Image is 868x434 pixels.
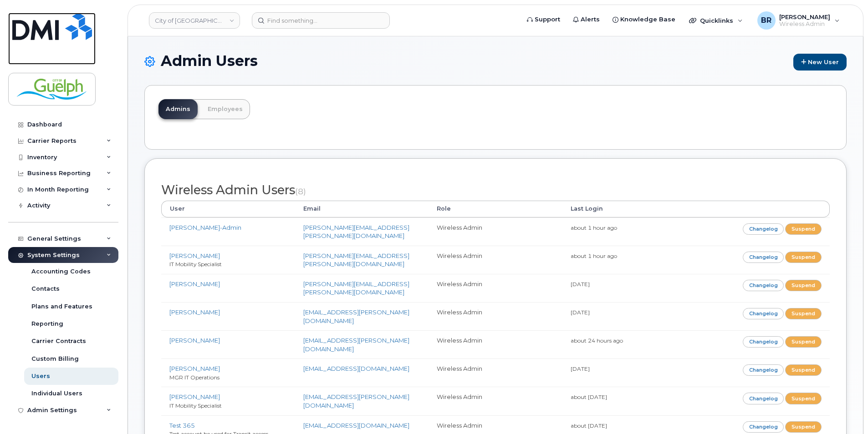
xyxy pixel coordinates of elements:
[785,336,822,348] a: Suspend
[571,365,590,372] small: [DATE]
[161,183,830,197] h2: Wireless Admin Users
[785,252,822,263] a: Suspend
[743,421,784,433] a: Changelog
[743,223,784,235] a: Changelog
[144,53,847,71] h1: Admin Users
[429,358,562,387] td: Wireless Admin
[303,308,409,324] a: [EMAIL_ADDRESS][PERSON_NAME][DOMAIN_NAME]
[295,201,429,217] th: Email
[743,336,784,348] a: Changelog
[158,99,198,119] a: Admins
[571,252,617,259] small: about 1 hour ago
[793,54,847,71] a: New User
[429,274,562,302] td: Wireless Admin
[169,365,220,372] a: [PERSON_NAME]
[169,374,220,381] small: MGR IT Operations
[303,365,409,372] a: [EMAIL_ADDRESS][DOMAIN_NAME]
[303,422,409,429] a: [EMAIL_ADDRESS][DOMAIN_NAME]
[161,201,295,217] th: User
[429,246,562,274] td: Wireless Admin
[571,309,590,316] small: [DATE]
[571,422,607,429] small: about [DATE]
[785,364,822,376] a: Suspend
[200,99,250,119] a: Employees
[429,302,562,330] td: Wireless Admin
[785,393,822,404] a: Suspend
[429,387,562,415] td: Wireless Admin
[785,223,822,235] a: Suspend
[295,187,306,196] small: (8)
[169,224,241,231] a: [PERSON_NAME]-Admin
[303,337,409,353] a: [EMAIL_ADDRESS][PERSON_NAME][DOMAIN_NAME]
[743,308,784,319] a: Changelog
[571,224,617,231] small: about 1 hour ago
[169,308,220,316] a: [PERSON_NAME]
[169,393,220,400] a: [PERSON_NAME]
[571,281,590,288] small: [DATE]
[785,308,822,319] a: Suspend
[562,201,696,217] th: Last Login
[429,217,562,246] td: Wireless Admin
[785,280,822,291] a: Suspend
[303,280,409,296] a: [PERSON_NAME][EMAIL_ADDRESS][PERSON_NAME][DOMAIN_NAME]
[303,252,409,268] a: [PERSON_NAME][EMAIL_ADDRESS][PERSON_NAME][DOMAIN_NAME]
[303,393,409,409] a: [EMAIL_ADDRESS][PERSON_NAME][DOMAIN_NAME]
[743,280,784,291] a: Changelog
[571,394,607,400] small: about [DATE]
[429,330,562,358] td: Wireless Admin
[169,252,220,259] a: [PERSON_NAME]
[571,337,623,344] small: about 24 hours ago
[303,224,409,240] a: [PERSON_NAME][EMAIL_ADDRESS][PERSON_NAME][DOMAIN_NAME]
[169,402,222,409] small: IT Mobility Specialist
[785,421,822,433] a: Suspend
[429,201,562,217] th: Role
[743,393,784,404] a: Changelog
[169,261,222,267] small: IT Mobility Specialist
[169,422,195,429] a: Test 365
[743,364,784,376] a: Changelog
[743,252,784,263] a: Changelog
[169,337,220,344] a: [PERSON_NAME]
[169,280,220,288] a: [PERSON_NAME]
